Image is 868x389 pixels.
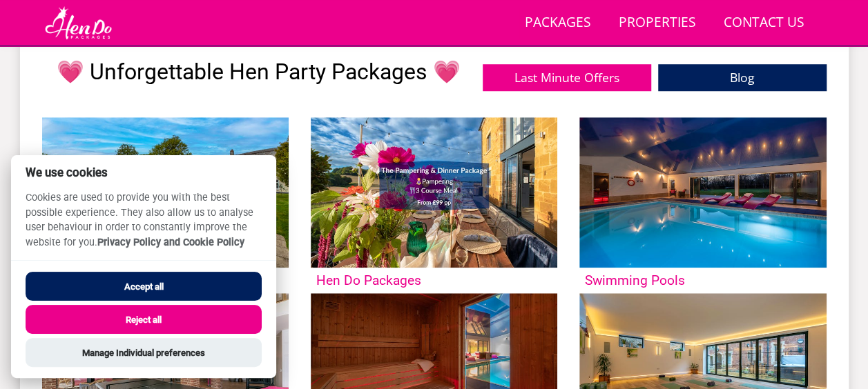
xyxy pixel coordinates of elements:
a: Last Minute Offers [483,64,651,91]
a: Privacy Policy and Cookie Policy [97,237,244,248]
a: 'Hot Tubs' - Large Group Accommodation Holiday Ideas Hot Tubs [42,117,289,293]
a: 'Hen Do Packages' - Large Group Accommodation Holiday Ideas Hen Do Packages [311,117,557,293]
img: 'Swimming Pools' - Large Group Accommodation Holiday Ideas [579,117,826,268]
a: Properties [613,8,702,39]
a: Blog [658,64,827,91]
img: 'Hen Do Packages' - Large Group Accommodation Holiday Ideas [311,117,557,268]
button: Manage Individual preferences [26,338,262,367]
button: Accept all [26,272,262,301]
h1: 💗 Unforgettable Hen Party Packages 💗 [57,60,461,84]
img: 'Hot Tubs' - Large Group Accommodation Holiday Ideas [42,117,289,268]
button: Reject all [26,305,262,334]
a: 'Swimming Pools' - Large Group Accommodation Holiday Ideas Swimming Pools [579,117,826,293]
h3: Hen Do Packages [316,273,552,288]
h2: We use cookies [11,166,276,179]
h3: Swimming Pools [585,273,820,288]
p: Cookies are used to provide you with the best possible experience. They also allow us to analyse ... [11,190,276,260]
img: Hen Do Packages [42,6,115,40]
a: Contact Us [718,8,810,39]
a: Packages [519,8,597,39]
